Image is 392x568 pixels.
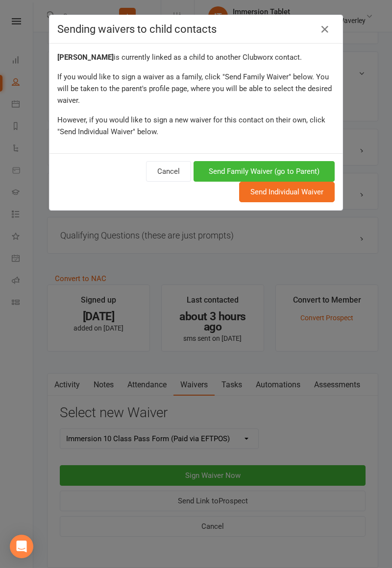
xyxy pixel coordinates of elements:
[57,23,335,35] h4: Sending waivers to child contacts
[317,22,333,37] a: Close
[57,53,114,62] strong: [PERSON_NAME]
[10,535,33,558] div: Open Intercom Messenger
[194,161,335,182] button: Send Family Waiver (go to Parent)
[239,182,335,202] button: Send Individual Waiver
[57,114,335,138] div: However, if you would like to sign a new waiver for this contact on their own, click "Send Indivi...
[57,71,335,106] div: If you would like to sign a waiver as a family, click "Send Family Waiver" below. You will be tak...
[57,51,335,63] div: is currently linked as a child to another Clubworx contact.
[146,161,191,182] button: Cancel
